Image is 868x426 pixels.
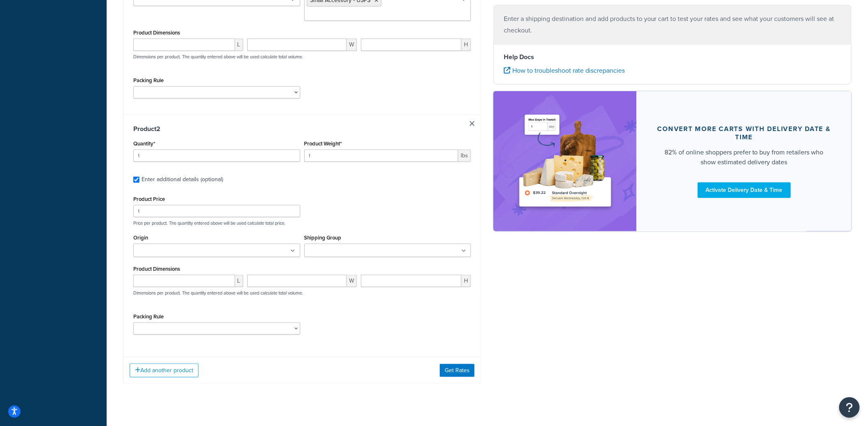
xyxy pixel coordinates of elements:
[133,140,155,147] label: Quantity*
[304,150,459,162] input: 0.00
[514,104,617,219] img: feature-image-ddt-36eae7f7280da8017bfb280eaccd9c446f90b1fe08728e4019434db127062ab4.png
[698,182,791,198] a: Activate Delivery Date & Time
[461,275,471,287] span: H
[142,174,223,185] div: Enter additional details (optional)
[235,275,243,287] span: L
[504,13,841,36] p: Enter a shipping destination and add products to your cart to test your rates and see what your c...
[347,275,357,287] span: W
[131,220,473,226] p: Price per product. The quantity entered above will be used calculate total price.
[656,125,832,141] div: Convert more carts with delivery date & time
[133,266,180,272] label: Product Dimensions
[131,290,303,296] p: Dimensions per product. The quantity entered above will be used calculate total volume.
[461,39,471,51] span: H
[839,397,860,418] button: Open Resource Center
[131,54,303,60] p: Dimensions per product. The quantity entered above will be used calculate total volume.
[458,150,471,162] span: lbs
[133,125,471,133] h3: Product 2
[470,121,475,126] a: Remove Item
[304,235,342,241] label: Shipping Group
[133,30,180,36] label: Product Dimensions
[504,52,841,62] h4: Help Docs
[133,77,164,83] label: Packing Rule
[133,196,165,202] label: Product Price
[133,235,148,241] label: Origin
[347,39,357,51] span: W
[440,364,475,377] button: Get Rates
[130,364,199,378] button: Add another product
[133,177,139,183] input: Enter additional details (optional)
[133,313,164,320] label: Packing Rule
[304,140,342,147] label: Product Weight*
[656,147,832,167] div: 82% of online shoppers prefer to buy from retailers who show estimated delivery dates
[235,39,243,51] span: L
[504,66,625,75] a: How to troubleshoot rate discrepancies
[133,150,300,162] input: 0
